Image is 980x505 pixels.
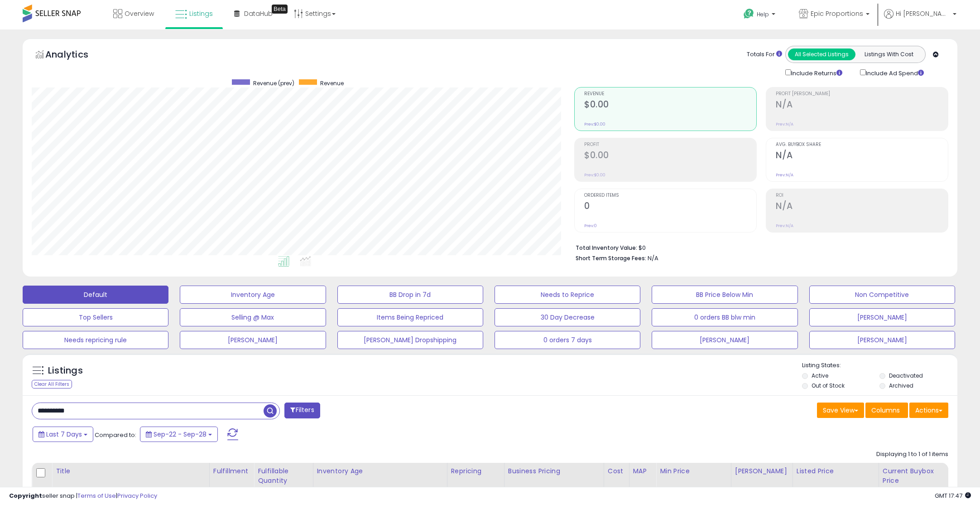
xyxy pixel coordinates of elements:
div: Min Price [660,466,727,476]
small: Prev: N/A [776,121,793,127]
div: Repricing [451,466,500,476]
span: Last 7 Days [46,430,82,439]
div: Inventory Age [317,466,443,476]
button: [PERSON_NAME] [180,331,326,349]
small: Prev: N/A [776,223,793,228]
a: Hi [PERSON_NAME] [884,9,956,29]
button: Filters [284,403,320,418]
p: Listing States: [802,361,957,370]
button: Default [23,286,168,304]
button: All Selected Listings [788,49,855,60]
span: Ordered Items [584,193,756,198]
span: ROI [776,193,948,198]
span: Profit [PERSON_NAME] [776,92,948,97]
small: Prev: $0.00 [584,172,605,178]
label: Deactivated [889,372,923,379]
label: Out of Stock [812,382,845,389]
h2: N/A [776,150,948,162]
span: Epic Proportions [811,9,863,18]
h2: $0.00 [584,99,756,112]
button: BB Price Below Min [652,286,797,304]
button: Actions [909,403,948,418]
i: Get Help [743,8,754,19]
h2: 0 [584,201,756,213]
button: Last 7 Days [33,427,93,442]
h5: Listings [48,364,83,377]
button: Inventory Age [180,286,326,304]
span: Avg. Buybox Share [776,142,948,147]
span: 2025-10-6 17:47 GMT [935,491,971,500]
div: [PERSON_NAME] [735,466,789,476]
small: Prev: N/A [776,172,793,178]
li: $0 [576,242,942,252]
span: Hi [PERSON_NAME] [896,9,950,18]
div: Totals For [747,50,782,59]
span: Help [757,10,769,18]
button: 30 Day Decrease [495,308,640,326]
div: Displaying 1 to 1 of 1 items [876,450,948,459]
div: Tooltip anchor [272,5,288,14]
button: Selling @ Max [180,308,326,326]
span: Profit [584,142,756,147]
small: Prev: $0.00 [584,121,605,127]
a: Terms of Use [77,491,116,500]
label: Active [812,372,828,379]
span: Compared to: [95,431,136,439]
span: Listings [189,9,213,18]
span: Sep-22 - Sep-28 [154,430,207,439]
button: Needs to Reprice [495,286,640,304]
span: Revenue [320,79,344,87]
a: Help [736,1,784,29]
b: Short Term Storage Fees: [576,254,646,262]
div: MAP [633,466,653,476]
strong: Copyright [9,491,42,500]
button: [PERSON_NAME] [652,331,797,349]
button: [PERSON_NAME] [809,308,955,326]
div: Current Buybox Price [883,466,944,486]
button: 0 orders BB blw min [652,308,797,326]
button: Non Competitive [809,286,955,304]
div: Title [56,466,206,476]
div: Include Ad Spend [853,68,938,78]
b: Total Inventory Value: [576,244,637,252]
button: 0 orders 7 days [495,331,640,349]
small: Prev: 0 [584,223,597,228]
div: Include Returns [778,68,853,78]
span: Columns [871,406,900,415]
div: seller snap | | [9,492,157,500]
button: Columns [865,403,908,418]
h2: N/A [776,201,948,213]
div: Fulfillment [213,466,250,476]
div: Cost [608,466,625,476]
div: Listed Price [797,466,875,476]
span: Revenue (prev) [253,79,294,87]
div: Fulfillable Quantity [258,466,309,486]
button: Needs repricing rule [23,331,168,349]
button: Listings With Cost [855,49,922,60]
button: Save View [817,403,864,418]
label: Archived [889,382,913,389]
button: Top Sellers [23,308,168,326]
button: [PERSON_NAME] Dropshipping [337,331,483,349]
span: Revenue [584,92,756,97]
h2: N/A [776,99,948,112]
span: N/A [648,254,658,262]
span: Overview [125,9,154,18]
button: Sep-22 - Sep-28 [140,427,218,442]
div: Business Pricing [508,466,600,476]
a: Privacy Policy [117,491,157,500]
span: DataHub [244,9,273,18]
button: [PERSON_NAME] [809,331,955,349]
div: Clear All Filters [32,380,72,388]
button: BB Drop in 7d [337,286,483,304]
h2: $0.00 [584,150,756,162]
button: Items Being Repriced [337,308,483,326]
h5: Analytics [45,48,106,63]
